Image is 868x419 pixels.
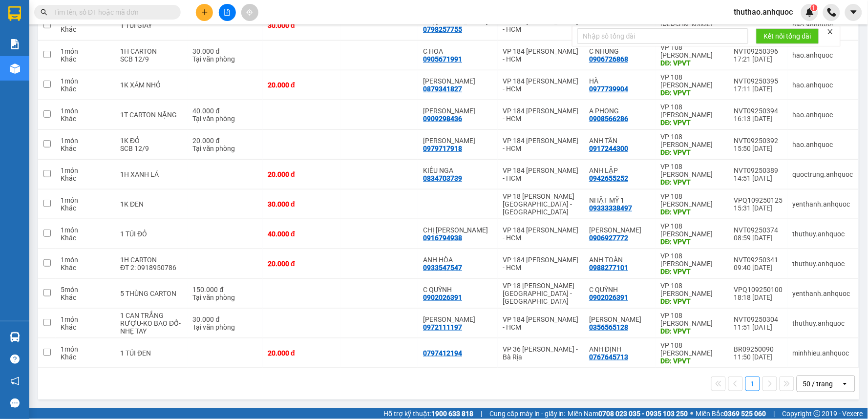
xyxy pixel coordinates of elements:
[120,111,183,119] div: 1T CARTON NẶNG
[423,167,493,174] div: KIỀU NGA
[793,260,853,268] div: thuthuy.anhquoc
[120,230,183,238] div: 1 TÚI ĐỎ
[10,355,20,364] span: question-circle
[745,377,760,391] button: 1
[54,7,169,18] input: Tìm tên, số ĐT hoặc mã đơn
[8,6,21,21] img: logo-vxr
[61,174,110,182] div: Khác
[734,293,783,301] div: 18:18 [DATE]
[589,107,651,115] div: A PHONG
[423,85,462,93] div: 0879341827
[589,55,628,63] div: 0906726868
[589,47,651,55] div: C NHUNG
[423,174,462,182] div: 0834703739
[726,6,801,18] span: thuthao.anhquoc
[589,145,628,152] div: 0917244300
[849,8,858,17] span: caret-down
[503,282,579,305] div: VP 18 [PERSON_NAME][GEOGRAPHIC_DATA] - [GEOGRAPHIC_DATA]
[61,353,110,361] div: Khác
[793,51,853,59] div: hao.anhquoc
[61,25,110,33] div: Khác
[503,47,579,63] div: VP 184 [PERSON_NAME] - HCM
[61,115,110,123] div: Khác
[193,107,258,115] div: 40.000 đ
[61,107,110,115] div: 1 món
[661,192,724,208] div: VP 108 [PERSON_NAME]
[734,77,783,85] div: NVT09250395
[793,290,853,297] div: yenthanh.anhquoc
[661,238,724,246] div: DĐ: VPVT
[201,9,208,16] span: plus
[589,204,632,212] div: 09333338497
[661,341,724,357] div: VP 108 [PERSON_NAME]
[724,410,766,418] strong: 0369 525 060
[734,234,783,242] div: 08:59 [DATE]
[193,137,258,145] div: 20.000 đ
[503,107,579,123] div: VP 184 [PERSON_NAME] - HCM
[423,55,462,63] div: 0905671991
[803,379,833,389] div: 50 / trang
[120,319,183,335] div: RƯỢU-KO BAO ĐỔ-NHẸ TAY
[661,357,724,365] div: DĐ: VPVT
[246,9,253,16] span: aim
[793,200,853,208] div: yenthanh.anhquoc
[734,256,783,264] div: NVT09250341
[661,163,724,178] div: VP 108 [PERSON_NAME]
[61,315,110,323] div: 1 món
[734,286,783,293] div: VPQ109250100
[481,408,482,419] span: |
[734,226,783,234] div: NVT09250374
[589,115,628,123] div: 0908566286
[827,28,834,35] span: close
[41,9,47,16] span: search
[431,410,473,418] strong: 1900 633 818
[120,47,183,55] div: 1H CARTON
[193,115,258,123] div: Tại văn phòng
[120,349,183,357] div: 1 TÚI ĐEN
[10,63,20,74] img: warehouse-icon
[423,226,493,234] div: CHỊ HUYỀN
[10,398,20,408] span: message
[423,256,493,264] div: ANH HÒA
[734,345,783,353] div: BR09250090
[120,256,183,264] div: 1H CARTON
[503,256,579,272] div: VP 184 [PERSON_NAME] - HCM
[120,200,183,208] div: 1K ĐEN
[661,208,724,216] div: DĐ: VPVT
[589,286,651,293] div: C QUỲNH
[503,137,579,152] div: VP 184 [PERSON_NAME] - HCM
[268,200,336,208] div: 30.000 đ
[734,167,783,174] div: NVT09250389
[661,282,724,297] div: VP 108 [PERSON_NAME]
[193,315,258,323] div: 30.000 đ
[589,323,628,331] div: 0356565128
[193,145,258,152] div: Tại văn phòng
[268,21,336,29] div: 30.000 đ
[193,55,258,63] div: Tại văn phòng
[661,43,724,59] div: VP 108 [PERSON_NAME]
[61,256,110,264] div: 1 món
[661,327,724,335] div: DĐ: VPVT
[224,9,231,16] span: file-add
[589,256,651,264] div: ANH TOÀN
[691,412,694,416] span: ⚪️
[61,85,110,93] div: Khác
[845,4,862,21] button: caret-down
[268,81,336,89] div: 20.000 đ
[661,222,724,238] div: VP 108 [PERSON_NAME]
[423,145,462,152] div: 0979717918
[841,380,849,388] svg: open
[503,167,579,182] div: VP 184 [PERSON_NAME] - HCM
[814,410,821,417] span: copyright
[489,408,566,419] span: Cung cấp máy in - giấy in:
[503,226,579,242] div: VP 184 [PERSON_NAME] - HCM
[423,234,462,242] div: 0916794938
[661,312,724,327] div: VP 108 [PERSON_NAME]
[268,170,336,178] div: 20.000 đ
[120,21,183,29] div: 1 TÚI GIẤY
[661,59,724,67] div: DĐ: VPVT
[661,178,724,186] div: DĐ: VPVT
[577,28,748,44] input: Nhập số tổng đài
[61,293,110,301] div: Khác
[61,77,110,85] div: 1 món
